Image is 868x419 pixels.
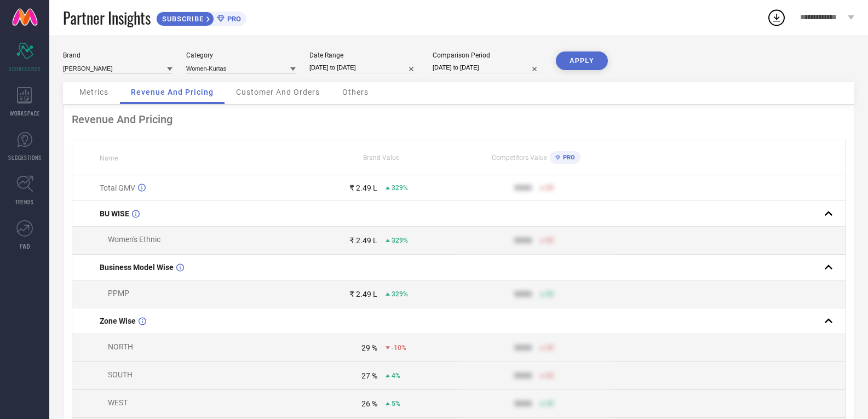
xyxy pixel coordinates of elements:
span: WORKSPACE [10,109,40,117]
div: ₹ 2.49 L [349,236,377,245]
div: 9999 [514,236,532,245]
div: Open download list [767,8,786,27]
span: 50 [546,290,554,298]
span: 5% [392,400,400,407]
span: BU WISE [100,209,129,218]
span: 329% [392,237,408,244]
span: PPMP [108,289,129,297]
div: 29 % [361,343,377,352]
a: SUBSCRIBEPRO [156,9,246,26]
div: Date Range [309,51,419,59]
span: Metrics [79,88,108,96]
span: Zone Wise [100,317,136,325]
span: SCORECARDS [9,65,41,73]
div: 9999 [514,371,532,380]
span: Customer And Orders [236,88,320,96]
span: 329% [392,184,408,192]
div: Category [186,51,296,59]
div: Comparison Period [433,51,542,59]
div: 9999 [514,343,532,352]
input: Select date range [309,62,419,73]
span: Women's Ethnic [108,235,160,244]
span: SUGGESTIONS [8,153,42,162]
span: 50 [546,400,554,407]
span: Competitors Value [492,154,547,162]
span: TRENDS [15,198,34,206]
span: 50 [546,184,554,192]
div: ₹ 2.49 L [349,290,377,299]
div: 27 % [361,371,377,380]
span: Others [342,88,369,96]
span: FWD [20,242,30,250]
span: 50 [546,372,554,380]
div: 9999 [514,399,532,408]
span: WEST [108,398,128,407]
span: SOUTH [108,370,133,379]
span: Brand Value [363,154,399,162]
div: 9999 [514,290,532,299]
button: APPLY [556,51,608,70]
div: Revenue And Pricing [72,113,846,126]
span: 4% [392,372,400,380]
span: 50 [546,344,554,352]
span: Name [100,154,118,162]
span: Partner Insights [63,7,151,29]
span: NORTH [108,342,133,351]
input: Select comparison period [433,62,542,73]
span: PRO [560,154,575,161]
span: 329% [392,290,408,298]
div: Brand [63,51,173,59]
span: Business Model Wise [100,263,174,272]
span: SUBSCRIBE [157,15,206,23]
span: -10% [392,344,406,352]
span: Revenue And Pricing [131,88,214,96]
span: Total GMV [100,183,135,192]
div: 26 % [361,399,377,408]
span: 50 [546,237,554,244]
span: PRO [225,15,241,23]
div: 9999 [514,183,532,192]
div: ₹ 2.49 L [349,183,377,192]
